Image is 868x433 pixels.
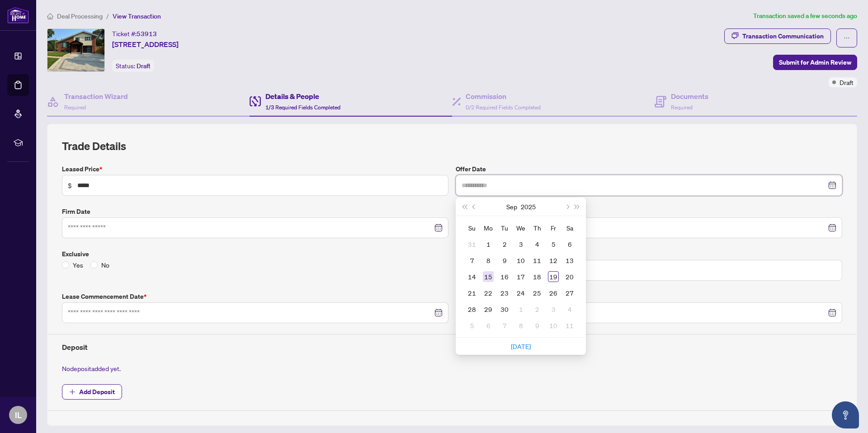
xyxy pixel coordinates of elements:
div: 9 [532,320,542,331]
article: Transaction saved a few seconds ago [753,11,857,21]
span: ellipsis [844,35,850,41]
label: Conditional Date [456,207,842,216]
div: 24 [515,287,526,298]
label: Firm Date [62,207,448,216]
div: 8 [515,320,526,331]
button: Add Deposit [62,384,122,400]
td: 2025-09-28 [464,301,480,317]
div: 20 [564,271,575,282]
div: 12 [548,255,559,266]
th: Sa [561,220,578,236]
label: Unit/Lot Number [456,249,842,259]
span: View Transaction [113,12,161,20]
div: 10 [548,320,559,331]
h4: Transaction Wizard [64,91,128,102]
td: 2025-09-07 [464,252,480,268]
div: 27 [564,287,575,298]
h4: Documents [671,91,708,102]
span: Deal Processing [57,12,103,20]
a: [DATE] [511,342,531,350]
h4: Details & People [265,91,340,102]
th: Th [529,220,545,236]
td: 2025-09-12 [545,252,561,268]
td: 2025-10-08 [513,317,529,334]
td: 2025-09-03 [513,236,529,252]
div: 22 [483,287,494,298]
h4: Commission [466,91,541,102]
th: Mo [480,220,496,236]
span: $ [68,180,72,190]
td: 2025-09-15 [480,268,496,285]
td: 2025-08-31 [464,236,480,252]
div: 13 [564,255,575,266]
td: 2025-09-26 [545,285,561,301]
td: 2025-09-22 [480,285,496,301]
h4: Deposit [62,342,842,353]
td: 2025-10-05 [464,317,480,334]
td: 2025-10-01 [513,301,529,317]
div: 9 [499,255,510,266]
td: 2025-09-13 [561,252,578,268]
h2: Trade Details [62,139,842,153]
span: Required [671,104,693,111]
div: 15 [483,271,494,282]
th: We [513,220,529,236]
div: 4 [532,239,542,249]
div: 1 [483,239,494,249]
td: 2025-10-04 [561,301,578,317]
span: IL [15,409,22,421]
td: 2025-09-11 [529,252,545,268]
span: home [47,13,53,19]
div: 18 [532,271,542,282]
td: 2025-09-04 [529,236,545,252]
td: 2025-09-20 [561,268,578,285]
span: Add Deposit [79,385,115,399]
div: 14 [467,271,477,282]
span: plus [69,389,75,395]
td: 2025-09-09 [496,252,513,268]
td: 2025-09-10 [513,252,529,268]
th: Tu [496,220,513,236]
td: 2025-09-29 [480,301,496,317]
div: 25 [532,287,542,298]
button: Transaction Communication [724,28,831,44]
div: 10 [515,255,526,266]
td: 2025-10-02 [529,301,545,317]
div: 5 [548,239,559,249]
button: Next month (PageDown) [562,198,572,216]
img: IMG-W12386801_1.jpg [47,29,104,71]
div: Status: [112,60,154,72]
td: 2025-09-16 [496,268,513,285]
div: 19 [548,271,559,282]
span: Draft [840,77,854,87]
td: 2025-09-25 [529,285,545,301]
div: 30 [499,304,510,315]
span: Draft [137,62,151,70]
div: 23 [499,287,510,298]
div: 31 [467,239,477,249]
div: 17 [515,271,526,282]
div: 4 [564,304,575,315]
span: No deposit added yet. [62,364,121,372]
th: Su [464,220,480,236]
span: Yes [69,260,87,270]
span: Submit for Admin Review [779,55,851,70]
div: 16 [499,271,510,282]
td: 2025-10-09 [529,317,545,334]
td: 2025-09-05 [545,236,561,252]
div: 29 [483,304,494,315]
div: 5 [467,320,477,331]
div: 8 [483,255,494,266]
div: 11 [564,320,575,331]
button: Open asap [832,401,859,428]
span: No [98,260,113,270]
div: 21 [467,287,477,298]
td: 2025-09-30 [496,301,513,317]
span: 0/2 Required Fields Completed [466,104,541,111]
div: Transaction Communication [742,29,824,43]
td: 2025-10-03 [545,301,561,317]
div: 28 [467,304,477,315]
td: 2025-09-01 [480,236,496,252]
td: 2025-09-27 [561,285,578,301]
td: 2025-09-08 [480,252,496,268]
